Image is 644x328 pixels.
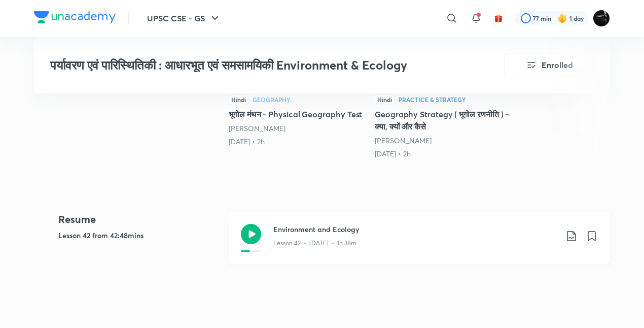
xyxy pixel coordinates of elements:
[375,149,513,159] div: 6th Jul • 2h
[375,94,395,105] div: Hindi
[505,53,594,77] button: Enrolled
[58,212,221,227] h4: Resume
[229,108,367,120] h5: भूगोल मंथन - Physical Geography Test
[399,96,466,103] div: Practice & Strategy
[58,230,221,241] h5: Lesson 42 from 42:48mins
[34,11,116,26] a: Company Logo
[375,108,513,133] h5: Geography Strategy ( भूगोल रणनीति ) – क्या, क्यों और कैसे
[34,11,116,23] img: Company Logo
[375,136,432,145] a: [PERSON_NAME]
[229,123,285,133] a: [PERSON_NAME]
[494,14,503,23] img: avatar
[253,96,291,103] div: Geography
[490,10,507,26] button: avatar
[375,136,513,146] div: Apoorva Rajput
[229,123,367,134] div: Apoorva Rajput
[229,94,248,105] div: Hindi
[557,13,567,23] img: streak
[273,239,356,248] p: Lesson 42 • [DATE] • 1h 38m
[229,137,367,147] div: 22nd Jun • 2h
[229,212,610,276] a: Environment and EcologyLesson 42 • [DATE] • 1h 38m
[141,8,227,28] button: UPSC CSE - GS
[593,10,610,27] img: Shabnam Shah
[273,224,557,235] h3: Environment and Ecology
[50,58,447,73] h3: पर्यावरण एवं पारिस्थितिकी : आधारभूत एवं समसामयिकी Environment & Ecology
